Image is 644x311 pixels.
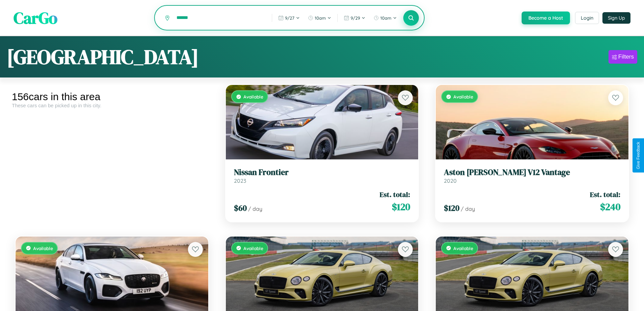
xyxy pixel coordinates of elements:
[12,103,212,108] div: These cars can be picked up in this city.
[305,13,335,23] button: 10am
[234,177,246,184] span: 2023
[243,245,263,251] span: Available
[444,202,459,214] span: $ 120
[7,43,199,71] h1: [GEOGRAPHIC_DATA]
[461,205,475,212] span: / day
[234,202,247,214] span: $ 60
[340,13,369,23] button: 9/29
[234,168,410,184] a: Nissan Frontier2023
[370,13,400,23] button: 10am
[380,15,391,21] span: 10am
[275,13,303,23] button: 9/27
[590,190,620,199] span: Est. total:
[351,15,360,21] span: 9 / 29
[315,15,326,21] span: 10am
[444,168,620,177] h3: Aston [PERSON_NAME] V12 Vantage
[285,15,294,21] span: 9 / 27
[600,200,620,214] span: $ 240
[522,12,570,24] button: Become a Host
[392,200,410,214] span: $ 120
[444,177,457,184] span: 2020
[609,50,637,64] button: Filters
[453,245,473,251] span: Available
[575,12,599,24] button: Login
[234,168,410,177] h3: Nissan Frontier
[602,12,630,24] button: Sign Up
[636,142,641,169] div: Give Feedback
[618,53,634,60] div: Filters
[33,245,53,251] span: Available
[453,94,473,99] span: Available
[380,190,410,199] span: Est. total:
[14,7,57,29] span: CarGo
[444,168,620,184] a: Aston [PERSON_NAME] V12 Vantage2020
[243,94,263,99] span: Available
[12,91,212,103] div: 156 cars in this area
[248,205,262,212] span: / day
